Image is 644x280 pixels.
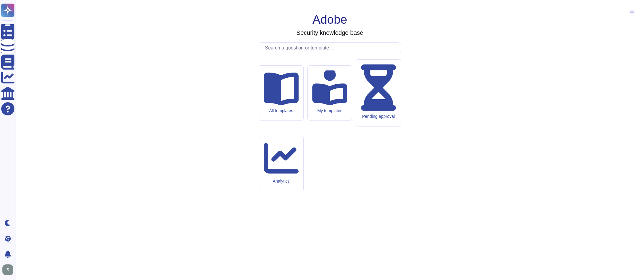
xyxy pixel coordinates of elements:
[262,43,401,53] input: Search a question or template...
[1,263,17,276] button: user
[361,114,396,119] div: Pending approval
[296,29,363,36] h3: Security knowledge base
[312,12,347,27] h1: Adobe
[264,108,299,113] div: All templates
[2,264,13,275] img: user
[264,179,299,184] div: Analytics
[312,108,347,113] div: My templates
